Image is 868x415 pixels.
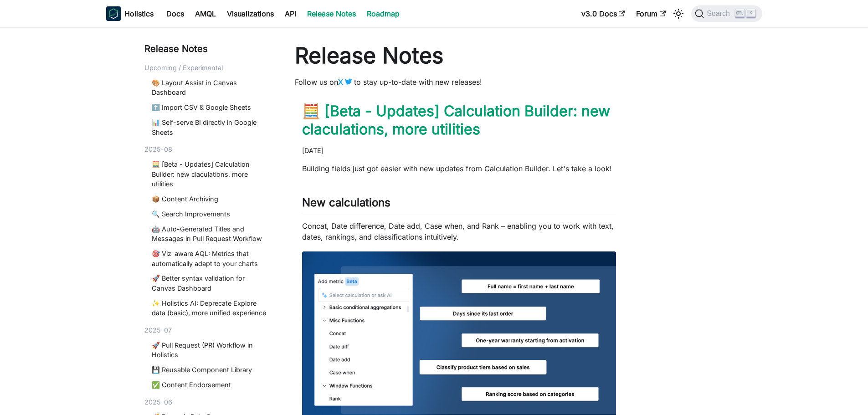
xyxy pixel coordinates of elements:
[576,6,631,21] a: v3.0 Docs
[746,9,755,17] kbd: K
[190,6,221,21] a: AMQL
[152,224,269,244] a: 🤖 Auto-Generated Titles and Messages in Pull Request Workflow
[338,77,354,87] a: X
[152,78,269,97] a: 🎨 Layout Assist in Canvas Dashboard
[152,298,269,318] a: ✨ Holistics AI: Deprecate Explore data (basic), more unified experience
[302,6,361,21] a: Release Notes
[302,220,616,242] p: Concat, Date difference, Date add, Case when, and Rank – enabling you to work with text, dates, r...
[302,196,616,213] h2: New calculations
[144,397,273,407] div: 2025-06
[161,6,190,21] a: Docs
[152,273,269,293] a: 🚀 Better syntax validation for Canvas Dashboard
[152,365,269,375] a: 💾 Reusable Component Library
[631,6,671,21] a: Forum
[144,63,273,73] div: Upcoming / Experimental
[691,5,762,22] button: Search (Ctrl+K)
[152,194,269,204] a: 📦 Content Archiving
[338,77,343,87] b: X
[152,340,269,360] a: 🚀 Pull Request (PR) Workflow in Holistics
[144,42,273,56] div: Release Notes
[295,77,624,87] p: Follow us on to stay up-to-date with new releases!
[221,6,279,21] a: Visualizations
[302,147,324,154] time: [DATE]
[152,159,269,189] a: 🧮 [Beta - Updates] Calculation Builder: new claculations, more utilities
[361,6,405,21] a: Roadmap
[144,144,273,154] div: 2025-08
[152,118,269,137] a: 📊 Self-serve BI directly in Google Sheets
[152,102,269,113] a: ⬆️ Import CSV & Google Sheets
[124,8,154,19] b: Holistics
[152,249,269,268] a: 🎯 Viz-aware AQL: Metrics that automatically adapt to your charts
[302,102,610,138] a: 🧮 [Beta - Updates] Calculation Builder: new claculations, more utilities
[295,42,624,69] h1: Release Notes
[152,380,269,390] a: ✅ Content Endorsement
[302,163,616,174] p: Building fields just got easier with new updates from Calculation Builder. Let's take a look!
[279,6,302,21] a: API
[704,10,735,18] span: Search
[671,6,686,21] button: Switch between dark and light mode (currently light mode)
[106,6,154,21] a: HolisticsHolistics
[144,325,273,335] div: 2025-07
[144,42,273,415] nav: Blog recent posts navigation
[152,209,269,219] a: 🔍 Search Improvements
[106,6,121,21] img: Holistics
